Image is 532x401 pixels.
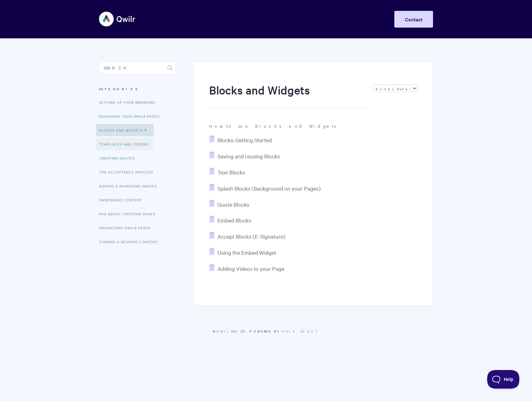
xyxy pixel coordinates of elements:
[217,265,284,272] span: Adding Videos to your Page
[99,180,162,192] a: Adding & Managing Images
[99,166,158,178] a: The Acceptance Process
[217,233,285,240] span: Accept Blocks (E-Signature)
[394,11,433,28] a: Contact
[217,201,249,208] span: Quote Blocks
[99,110,164,122] a: Designing Your Qwilr Pages
[209,201,249,208] a: Quote Blocks
[99,328,433,334] p: © 2025.
[217,169,245,176] span: Text Blocks
[209,185,321,192] a: Splash Blocks (Background on your Pages)
[209,233,285,240] a: Accept Blocks (E-Signature)
[209,152,280,160] a: Saving and reusing Blocks
[99,208,160,220] a: FAQ About Creating Pages
[487,370,520,389] iframe: Toggle Customer Support
[217,249,276,256] span: Using the Embed Widget
[99,222,155,234] a: Organizing Qwilr Pages
[99,83,176,95] h3: Categories
[217,152,280,160] span: Saving and reusing Blocks
[99,7,136,31] img: Qwilr Help Center
[99,152,140,164] a: Creating Quotes
[209,123,417,129] p: How to use Blocks and Widgets
[96,124,154,136] a: Blocks and Widgets
[99,96,160,108] a: Setting up your Branding
[209,265,284,272] a: Adding Videos to your Page
[209,169,245,176] a: Text Blocks
[96,138,153,150] a: Templates and Tokens
[217,217,251,224] span: Embed Blocks
[282,329,319,333] a: Help Scout
[99,236,162,248] a: Storing & Reusing Content
[209,136,272,143] a: Blocks: Getting Started
[209,249,276,256] a: Using the Embed Widget
[99,194,147,206] a: Embedding Content
[209,217,251,224] a: Embed Blocks
[217,136,272,143] span: Blocks: Getting Started
[209,82,366,109] h1: Blocks and Widgets
[217,185,321,192] span: Splash Blocks (Background on your Pages)
[372,85,417,92] select: Page reloads on selection
[99,62,176,74] input: Search
[217,329,233,333] a: Qwilr
[250,329,319,333] span: Powered by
